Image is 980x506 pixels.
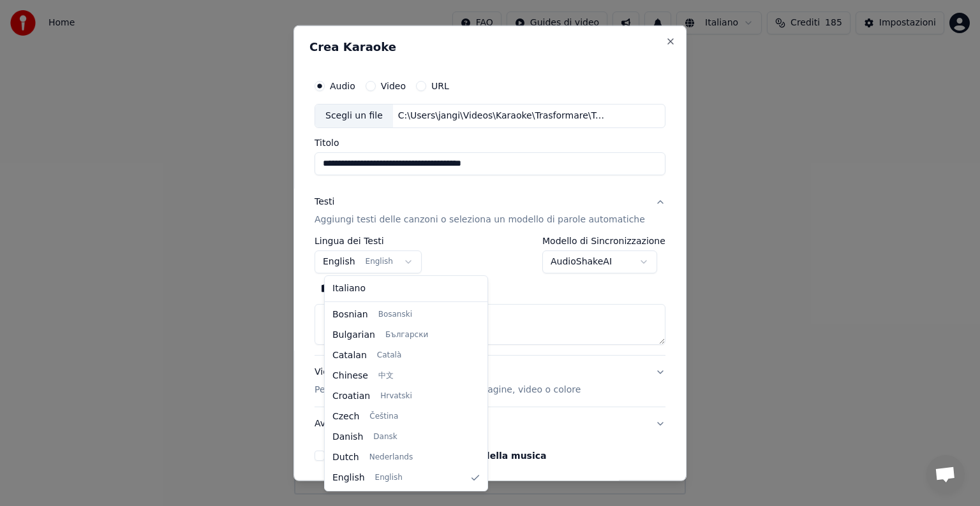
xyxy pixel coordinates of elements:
span: Bosnian [332,308,368,321]
span: Danish [332,431,363,444]
span: Bosanski [378,310,412,320]
span: Čeština [369,412,398,422]
span: English [375,473,403,483]
span: Bulgarian [332,329,375,342]
span: Nederlands [369,452,413,463]
span: English [332,472,365,484]
span: Chinese [332,370,368,382]
span: Czech [332,410,359,423]
span: Croatian [332,390,370,403]
span: Català [377,351,401,361]
span: Italiano [332,282,366,295]
span: Български [385,330,428,340]
span: Catalan [332,349,367,362]
span: 中文 [378,371,394,381]
span: Hrvatski [380,391,412,401]
span: Dansk [373,432,397,442]
span: Dutch [332,451,359,464]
